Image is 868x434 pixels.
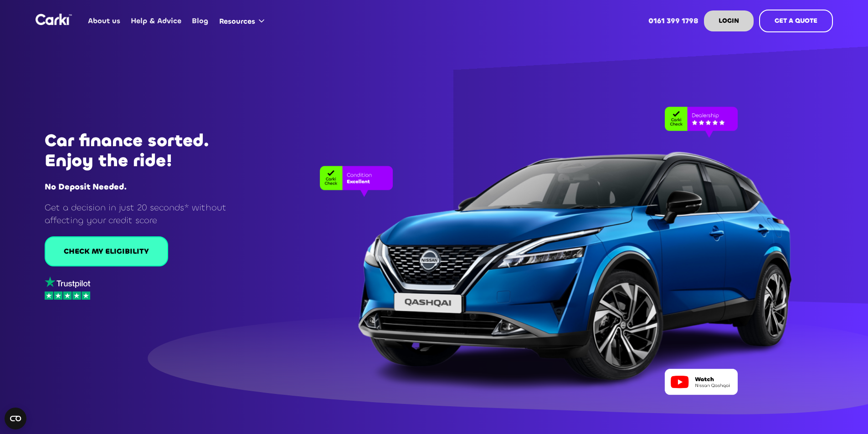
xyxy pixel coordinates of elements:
[643,3,704,39] a: 0161 399 1798
[187,3,214,39] a: Blog
[759,10,833,32] a: GET A QUOTE
[126,3,187,39] a: Help & Advice
[45,291,90,300] img: stars
[219,16,255,26] div: Resources
[214,4,273,38] div: Resources
[36,14,72,25] img: Logo
[775,16,817,25] strong: GET A QUOTE
[45,276,90,288] img: trustpilot
[64,246,149,256] div: CHECK MY ELIGIBILITY
[5,408,26,429] button: Open CMP widget
[45,131,249,171] h1: Car finance sorted. Enjoy the ride!
[36,14,72,25] a: home
[45,201,249,226] p: Get a decision in just 20 seconds* without affecting your credit score
[704,10,754,31] a: LOGIN
[45,236,168,266] a: CHECK MY ELIGIBILITY
[719,16,739,25] strong: LOGIN
[83,3,126,39] a: About us
[45,181,127,192] strong: No Deposit Needed.
[648,16,699,26] strong: 0161 399 1798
